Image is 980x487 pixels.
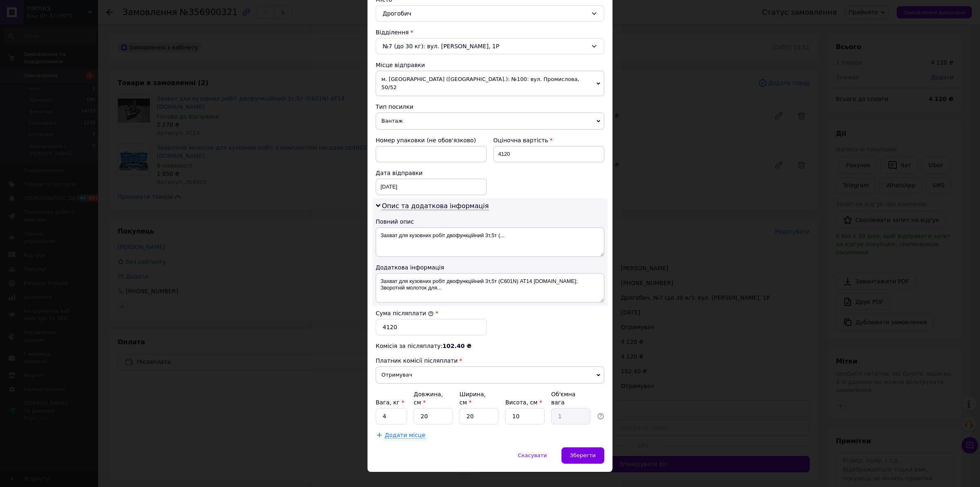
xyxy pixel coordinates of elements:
[376,169,487,177] div: Дата відправки
[376,399,404,406] label: Вага, кг
[551,390,590,406] div: Об'ємна вага
[376,227,604,257] textarea: Захват для кузовних робіт двофункційний 3т,5т (...
[376,273,604,303] textarea: Захват для кузовних робіт двофункційний 3т,5т (C601N) AT14 [DOMAIN_NAME]; Зворотній мoлoтoк для...
[414,391,443,406] label: Довжина, см
[376,28,604,36] div: Відділення
[570,452,596,458] span: Зберегти
[376,71,604,96] span: м. [GEOGRAPHIC_DATA] ([GEOGRAPHIC_DATA].): №100: вул. Промислова, 50/52
[376,263,604,272] div: Додаткова інформація
[376,112,604,130] span: Вантаж
[376,62,425,68] span: Місце відправки
[493,136,604,144] div: Оціночна вартість
[376,218,604,226] div: Повний опис
[376,310,434,316] label: Сума післяплати
[443,343,472,349] span: 102.40 ₴
[505,399,542,406] label: Висота, см
[376,357,458,364] span: Платник комісії післяплати
[518,452,547,458] span: Скасувати
[382,202,489,210] span: Опис та додаткова інформація
[385,432,425,439] span: Додати місце
[376,136,487,144] div: Номер упаковки (не обов'язково)
[459,391,486,406] label: Ширина, см
[376,342,604,350] div: Комісія за післяплату:
[376,366,604,384] span: Отримувач
[376,5,604,22] div: Дрогобич
[376,38,604,54] div: №7 (до 30 кг): вул. [PERSON_NAME], 1Р
[376,103,413,110] span: Тип посилки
